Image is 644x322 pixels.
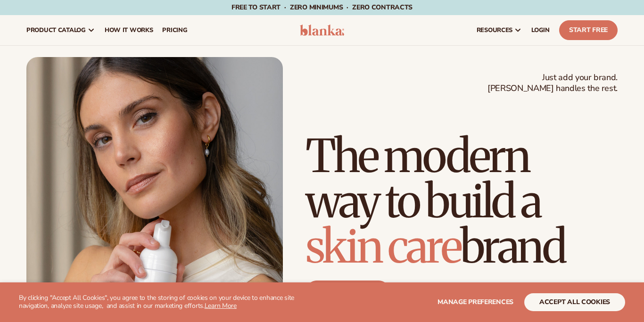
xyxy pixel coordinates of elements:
img: logo [300,25,344,36]
span: Free to start · ZERO minimums · ZERO contracts [231,3,413,12]
a: Start free [305,281,390,303]
a: Learn More [205,301,237,310]
span: How It Works [105,26,153,34]
button: Manage preferences [438,293,513,311]
span: skin care [305,218,460,275]
a: pricing [157,15,192,45]
a: How It Works [100,15,158,45]
button: accept all cookies [524,293,625,311]
span: resources [477,26,512,34]
p: By clicking "Accept All Cookies", you agree to the storing of cookies on your device to enhance s... [19,294,322,310]
span: product catalog [26,26,86,34]
a: resources [472,15,527,45]
span: pricing [162,26,187,34]
a: Start Free [559,20,618,40]
span: Manage preferences [438,297,513,306]
a: LOGIN [527,15,554,45]
a: product catalog [22,15,100,45]
span: Just add your brand. [PERSON_NAME] handles the rest. [487,72,618,94]
h1: The modern way to build a brand [305,133,618,269]
span: LOGIN [531,26,550,34]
